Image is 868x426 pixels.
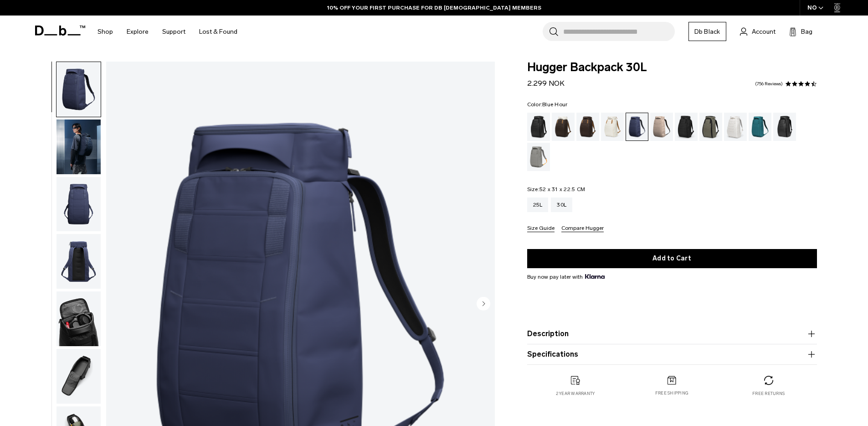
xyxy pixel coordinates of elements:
[56,177,101,232] button: Hugger Backpack 30L Blue Hour
[699,113,722,141] a: Forest Green
[755,82,783,86] a: 756 reviews
[655,390,688,396] p: Free shipping
[789,26,812,37] button: Bag
[740,26,776,37] a: Account
[724,113,747,141] a: Clean Slate
[527,349,817,360] button: Specifications
[675,113,698,141] a: Charcoal Grey
[527,79,565,88] span: 2.299 NOK
[539,186,585,192] span: 52 x 31 x 22.5 CM
[527,328,817,339] button: Description
[773,113,796,141] a: Reflective Black
[127,16,149,48] a: Explore
[527,225,555,232] button: Size Guide
[91,16,244,48] nav: Main Navigation
[56,234,101,289] img: Hugger Backpack 30L Blue Hour
[527,187,586,192] legend: Size:
[585,274,605,279] img: {"height" => 20, "alt" => "Klarna"}
[56,119,101,175] button: Hugger Backpack 30L Blue Hour
[752,27,776,36] span: Account
[552,113,575,141] a: Cappuccino
[650,113,673,141] a: Fogbow Beige
[162,16,185,48] a: Support
[527,197,549,212] a: 25L
[56,62,101,117] button: Hugger Backpack 30L Blue Hour
[752,390,785,397] p: Free returns
[527,273,605,281] span: Buy now pay later with
[56,348,101,404] button: Hugger Backpack 30L Blue Hour
[98,16,113,48] a: Shop
[556,390,595,397] p: 2 year warranty
[576,113,599,141] a: Espresso
[56,291,101,347] button: Hugger Backpack 30L Blue Hour
[527,102,568,107] legend: Color:
[527,113,550,141] a: Black Out
[749,113,771,141] a: Midnight Teal
[56,234,101,289] button: Hugger Backpack 30L Blue Hour
[801,27,812,36] span: Bag
[199,16,237,48] a: Lost & Found
[551,197,572,212] a: 30L
[56,177,101,232] img: Hugger Backpack 30L Blue Hour
[56,62,101,117] img: Hugger Backpack 30L Blue Hour
[56,119,101,174] img: Hugger Backpack 30L Blue Hour
[56,349,101,404] img: Hugger Backpack 30L Blue Hour
[477,296,490,312] button: Next slide
[626,113,648,141] a: Blue Hour
[527,249,817,268] button: Add to Cart
[688,22,726,41] a: Db Black
[327,4,541,12] a: 10% OFF YOUR FIRST PURCHASE FOR DB [DEMOGRAPHIC_DATA] MEMBERS
[542,101,567,108] span: Blue Hour
[527,62,817,73] span: Hugger Backpack 30L
[527,143,550,171] a: Sand Grey
[601,113,624,141] a: Oatmilk
[561,225,604,232] button: Compare Hugger
[56,291,101,346] img: Hugger Backpack 30L Blue Hour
